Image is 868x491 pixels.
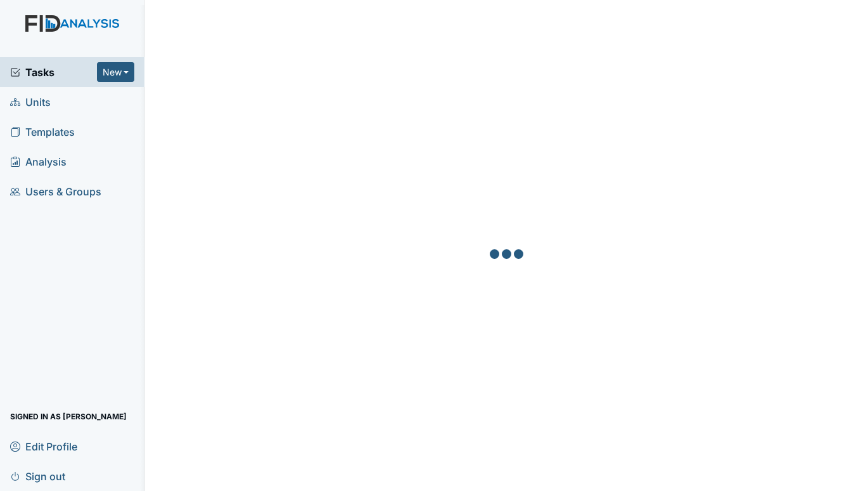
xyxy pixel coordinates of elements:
span: Analysis [10,152,67,171]
span: Units [10,92,51,112]
span: Templates [10,122,75,141]
span: Edit Profile [10,436,77,456]
span: Sign out [10,466,65,486]
a: Tasks [10,65,97,80]
span: Users & Groups [10,181,101,201]
span: Signed in as [PERSON_NAME] [10,407,127,426]
button: New [97,62,135,82]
